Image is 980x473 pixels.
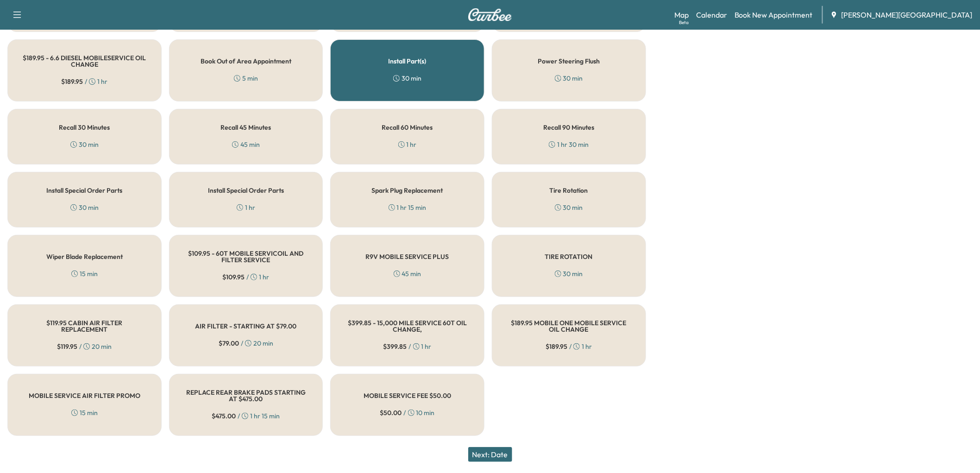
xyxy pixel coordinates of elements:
h5: $119.95 CABIN AIR FILTER REPLACEMENT [23,320,146,333]
span: $ 119.95 [57,342,77,351]
span: $ 399.85 [383,342,407,351]
a: Calendar [696,9,727,20]
h5: Tire Rotation [550,187,588,194]
div: 1 hr [237,203,255,212]
span: $ 189.95 [546,342,567,351]
span: $ 189.95 [61,77,83,86]
h5: AIR FILTER - STARTING AT $79.00 [195,323,296,329]
h5: Spark Plug Replacement [372,187,443,194]
div: / 1 hr [383,342,432,351]
span: $ 50.00 [380,408,402,417]
span: $ 475.00 [212,411,236,421]
h5: $109.95 - 60T MOBILE SERVICOIL AND FILTER SERVICE [184,250,308,263]
h5: Recall 90 Minutes [543,124,594,131]
span: $ 79.00 [219,339,239,348]
h5: MOBILE SERVICE AIR FILTER PROMO [29,392,140,399]
div: 30 min [70,203,99,212]
div: / 20 min [57,342,112,351]
h5: Install Part(s) [389,58,427,64]
h5: Book Out of Area Appointment [201,58,291,64]
a: MapBeta [674,9,689,20]
h5: Power Steering Flush [538,58,600,64]
h5: MOBILE SERVICE FEE $50.00 [364,392,451,399]
div: 1 hr 15 min [389,203,427,212]
h5: $189.95 MOBILE ONE MOBILE SERVICE OIL CHANGE [507,320,631,333]
h5: Recall 60 Minutes [382,124,433,131]
div: 1 hr 30 min [549,140,589,149]
h5: Install Special Order Parts [46,187,122,194]
div: 5 min [234,74,258,83]
h5: $399.85 - 15,000 MILE SERVICE 60T OIL CHANGE, [346,320,469,333]
div: 45 min [394,269,421,278]
h5: REPLACE REAR BRAKE PADS STARTING AT $475.00 [184,389,308,402]
span: $ 109.95 [222,272,245,282]
div: 30 min [70,140,99,149]
div: 15 min [71,408,98,417]
div: 30 min [555,203,583,212]
img: Curbee Logo [468,8,512,21]
div: 1 hr [398,140,417,149]
div: 30 min [393,74,421,83]
div: / 1 hr 15 min [212,411,280,421]
div: 15 min [71,269,98,278]
button: Next: Date [468,447,512,462]
h5: Recall 45 Minutes [220,124,271,131]
span: [PERSON_NAME][GEOGRAPHIC_DATA] [842,9,973,20]
h5: R9V MOBILE SERVICE PLUS [366,253,449,260]
h5: $189.95 - 6.6 DIESEL MOBILESERVICE OIL CHANGE [23,55,146,68]
h5: TIRE ROTATION [545,253,593,260]
div: 45 min [232,140,260,149]
div: Beta [679,19,689,26]
h5: Recall 30 Minutes [59,124,110,131]
div: / 1 hr [61,77,107,86]
div: / 10 min [380,408,435,417]
div: 30 min [555,269,583,278]
a: Book New Appointment [735,9,813,20]
div: / 20 min [219,339,273,348]
div: / 1 hr [222,272,269,282]
div: / 1 hr [546,342,592,351]
div: 30 min [555,74,583,83]
h5: Install Special Order Parts [208,187,284,194]
h5: Wiper Blade Replacement [46,253,123,260]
